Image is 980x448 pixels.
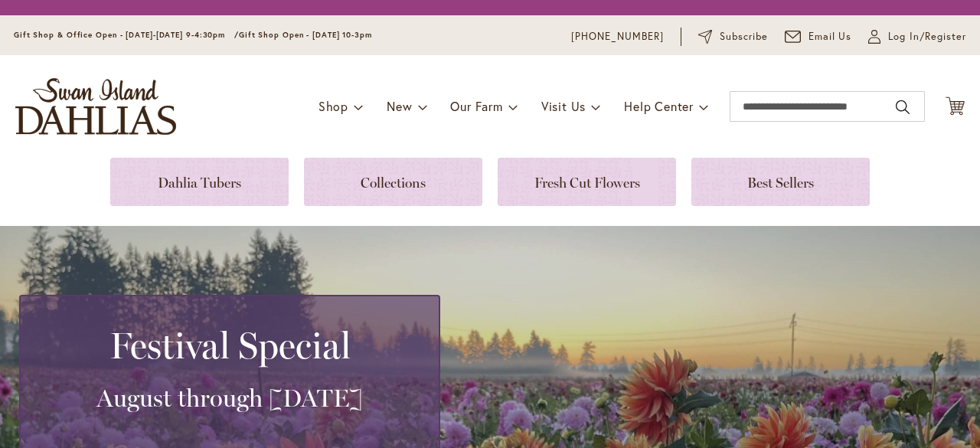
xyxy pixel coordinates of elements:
[541,98,586,114] span: Visit Us
[571,29,664,44] a: [PHONE_NUMBER]
[15,78,176,135] a: store logo
[39,324,420,367] h2: Festival Special
[624,98,694,114] span: Help Center
[808,29,852,44] span: Email Us
[387,98,412,114] span: New
[450,98,502,114] span: Our Farm
[14,30,239,40] span: Gift Shop & Office Open - [DATE]-[DATE] 9-4:30pm /
[888,29,966,44] span: Log In/Register
[698,29,768,44] a: Subscribe
[785,29,852,44] a: Email Us
[39,383,420,414] h3: August through [DATE]
[868,29,966,44] a: Log In/Register
[239,30,372,40] span: Gift Shop Open - [DATE] 10-3pm
[720,29,768,44] span: Subscribe
[318,98,348,114] span: Shop
[896,95,910,119] button: Search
